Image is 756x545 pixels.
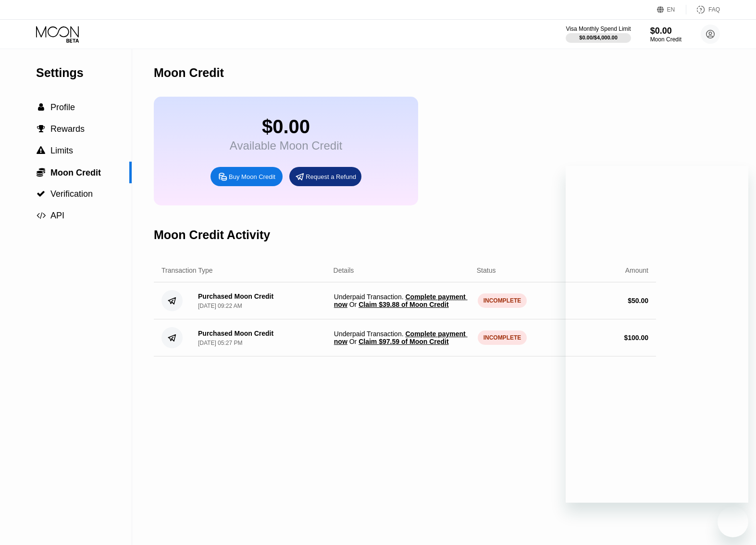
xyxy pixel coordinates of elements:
span: Complete payment now [334,293,468,308]
div: [DATE] 09:22 AM [198,303,242,309]
div:  [36,125,46,133]
div: [DATE] 05:27 PM [198,340,242,346]
div: FAQ [686,5,720,14]
div: Available Moon Credit [230,139,342,152]
span: Claim $39.88 of Moon Credit [359,301,448,308]
div: Visa Monthly Spend Limit [566,25,631,32]
div:  [36,103,46,112]
div: Purchased Moon Credit [198,330,273,337]
span:  [37,190,45,198]
span: Moon Credit [50,168,101,177]
span: Complete payment now [334,330,468,345]
div:  [36,190,46,198]
span:  [37,125,45,133]
span: API [50,211,64,220]
span: Verification [50,189,93,199]
div: Status [477,266,496,274]
iframe: Button to launch messaging window, conversation in progress [718,507,748,537]
div: $0.00 [230,116,342,138]
div:  [36,167,46,177]
span: Underpaid Transaction . [334,330,470,345]
span: Or [347,301,359,308]
div: Transaction Type [161,266,213,274]
span: Underpaid Transaction . [334,293,470,308]
div: Purchased Moon Credit [198,292,273,300]
span: Or [347,338,359,345]
div: Buy Moon Credit [229,173,275,181]
div: Moon Credit [650,36,682,43]
div: Details [334,266,354,274]
div: EN [657,5,686,14]
span:  [38,103,44,112]
div: EN [667,6,675,13]
div:  [36,211,46,220]
span: Claim $97.59 of Moon Credit [359,338,448,345]
span:  [37,146,45,155]
div:  [36,146,46,155]
div: Request a Refund [289,167,361,186]
div: Request a Refund [306,173,356,181]
div: $0.00 [650,26,682,36]
span: Profile [50,102,75,112]
iframe: Messaging window [566,166,748,503]
div: Moon Credit [154,66,224,80]
div: $0.00Moon Credit [650,26,682,43]
span: Rewards [50,124,85,134]
span: Limits [50,146,73,155]
div: INCOMPLETE [478,293,527,308]
div: Buy Moon Credit [211,167,283,186]
div: FAQ [708,6,720,13]
div: Settings [36,66,132,80]
div: Visa Monthly Spend Limit$0.00/$4,000.00 [566,25,631,43]
div: Moon Credit Activity [154,228,270,242]
div: INCOMPLETE [478,330,527,345]
div: $0.00 / $4,000.00 [579,35,618,40]
span:  [37,211,46,220]
span:  [37,167,45,177]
